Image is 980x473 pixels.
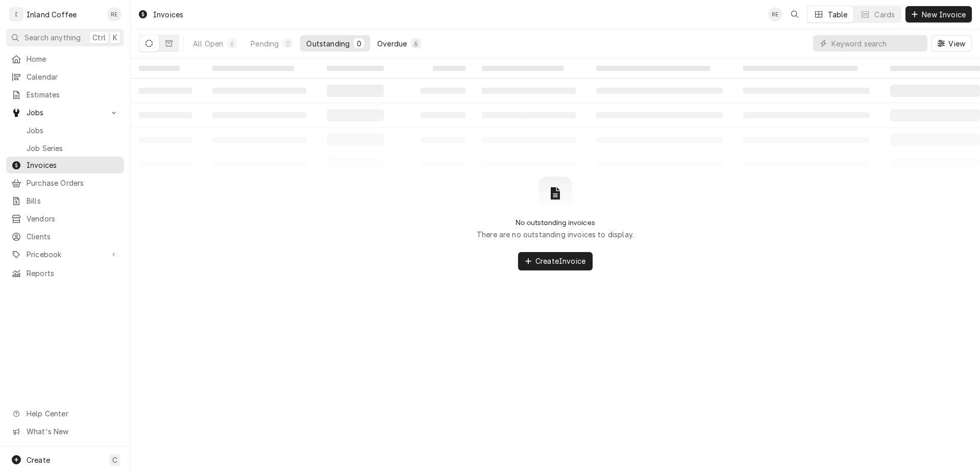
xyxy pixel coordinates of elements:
[27,178,119,188] span: Purchase Orders
[6,210,124,227] a: Vendors
[107,7,121,21] div: Ruth Easley's Avatar
[27,456,50,464] span: Create
[193,38,223,49] div: All Open
[27,195,119,206] span: Bills
[6,122,124,139] a: Jobs
[377,38,407,49] div: Overdue
[6,68,124,85] a: Calendar
[932,35,972,52] button: View
[533,256,587,266] span: Create Invoice
[27,249,104,260] span: Pricebook
[920,9,968,20] span: New Invoice
[6,140,124,157] a: Job Series
[768,7,782,21] div: RE
[27,231,119,242] span: Clients
[596,66,710,71] span: ‌
[413,38,419,49] div: 6
[113,32,117,43] span: K
[27,71,119,82] span: Calendar
[6,246,124,263] a: Go to Pricebook
[27,213,119,224] span: Vendors
[890,66,980,71] span: ‌
[905,6,972,22] button: New Invoice
[787,6,803,22] button: Open search
[131,58,980,177] table: Outstanding Invoices List Loading
[27,54,119,64] span: Home
[874,9,895,20] div: Cards
[828,9,848,20] div: Table
[27,125,119,136] span: Jobs
[27,160,119,170] span: Invoices
[6,265,124,282] a: Reports
[251,38,279,49] div: Pending
[139,66,180,71] span: ‌
[743,66,857,71] span: ‌
[229,38,235,49] div: 6
[112,455,117,465] span: C
[6,86,124,103] a: Estimates
[285,38,291,49] div: 0
[92,32,106,43] span: Ctrl
[306,38,350,49] div: Outstanding
[27,9,77,20] div: Inland Coffee
[768,7,782,21] div: Ruth Easley's Avatar
[6,175,124,191] a: Purchase Orders
[27,107,104,118] span: Jobs
[6,423,124,440] a: Go to What's New
[518,252,593,270] button: CreateInvoice
[327,66,384,71] span: ‌
[6,104,124,121] a: Go to Jobs
[9,7,23,21] div: I
[6,405,124,422] a: Go to Help Center
[107,7,121,21] div: RE
[6,157,124,173] a: Invoices
[9,7,23,21] div: Inland Coffee's Avatar
[27,143,119,154] span: Job Series
[27,408,118,419] span: Help Center
[433,66,465,71] span: ‌
[6,29,124,46] button: Search anythingCtrlK
[516,218,595,227] h2: No outstanding invoices
[356,38,362,49] div: 0
[946,38,967,49] span: View
[477,229,634,240] p: There are no outstanding invoices to display.
[6,51,124,67] a: Home
[6,228,124,245] a: Clients
[831,35,922,52] input: Keyword search
[212,66,294,71] span: ‌
[24,32,81,43] span: Search anything
[27,426,118,437] span: What's New
[6,192,124,209] a: Bills
[482,66,563,71] span: ‌
[27,89,119,100] span: Estimates
[27,268,119,279] span: Reports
